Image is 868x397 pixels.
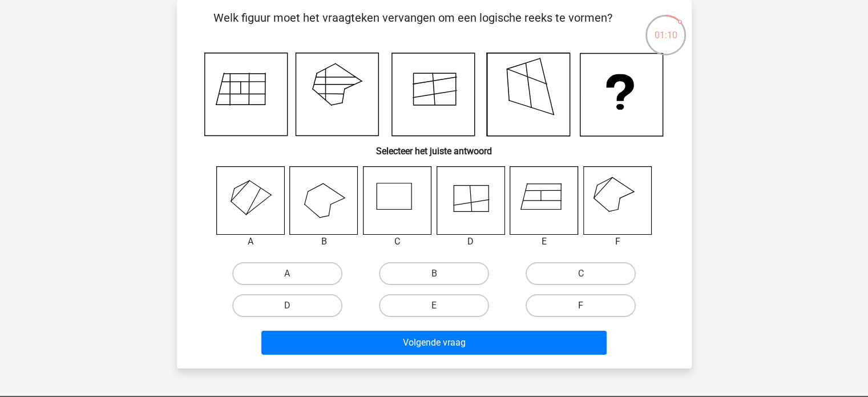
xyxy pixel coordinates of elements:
div: B [281,235,367,248]
div: F [575,235,661,248]
label: F [526,294,636,317]
h6: Selecteer het juiste antwoord [195,137,673,157]
label: E [379,294,489,317]
div: A [208,235,294,248]
div: 01:10 [644,14,687,42]
label: A [232,262,342,285]
div: E [501,235,587,248]
label: C [526,262,636,285]
p: Welk figuur moet het vraagteken vervangen om een logische reeks te vormen? [195,9,631,43]
div: C [354,235,441,248]
div: D [428,235,514,248]
label: B [379,262,489,285]
button: Volgende vraag [261,331,607,355]
label: D [232,294,342,317]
